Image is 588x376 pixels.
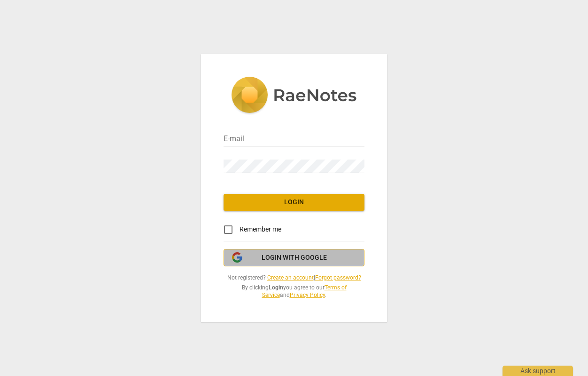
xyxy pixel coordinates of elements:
button: Login [224,194,364,211]
img: 5ac2273c67554f335776073100b6d88f.svg [231,77,357,115]
a: Create an account [267,274,314,281]
a: Forgot password? [315,274,361,281]
span: Remember me [240,224,281,234]
span: Not registered? | [224,274,364,282]
a: Terms of Service [262,284,347,299]
span: By clicking you agree to our and . [224,284,364,299]
div: Ask support [503,366,573,376]
b: Login [269,284,283,291]
span: Login [231,198,357,207]
button: Login with Google [224,249,364,267]
a: Privacy Policy [290,292,325,298]
span: Login with Google [262,253,327,263]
